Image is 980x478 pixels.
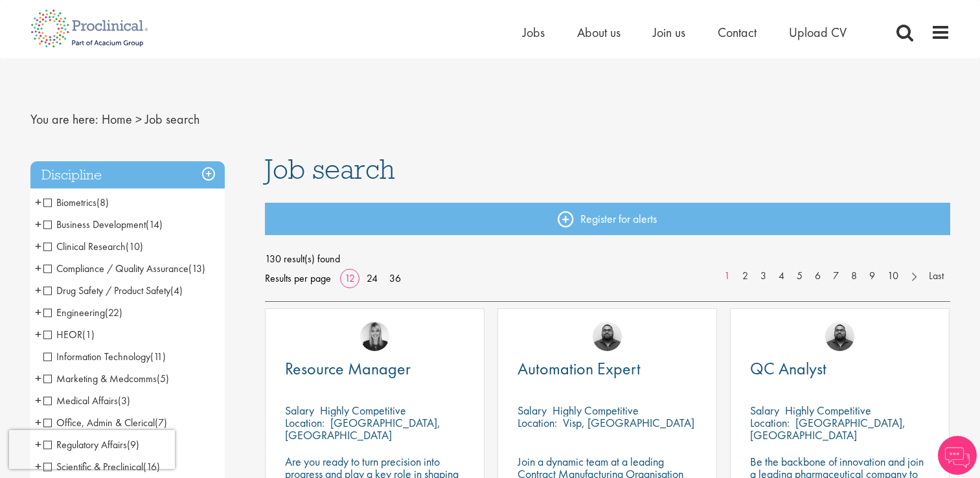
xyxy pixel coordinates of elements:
span: Engineering [43,306,105,319]
span: Office, Admin & Clerical [43,416,167,429]
span: + [35,192,41,212]
span: Salary [518,403,547,418]
a: 8 [845,269,863,284]
span: (7) [155,416,167,429]
span: Jobs [523,24,545,41]
span: Business Development [43,218,163,231]
p: Highly Competitive [320,403,406,418]
img: Ashley Bennett [825,322,854,351]
a: 6 [808,269,827,284]
span: Biometrics [43,196,109,209]
span: (3) [118,394,130,407]
a: 2 [736,269,755,284]
span: (22) [105,306,122,319]
span: + [35,302,41,322]
a: Upload CV [789,24,847,41]
span: Automation Expert [518,358,641,380]
a: 5 [790,269,809,284]
span: + [35,413,41,432]
span: Compliance / Quality Assurance [43,262,205,275]
p: Highly Competitive [553,403,639,418]
a: Last [922,269,950,284]
span: Compliance / Quality Assurance [43,262,188,275]
a: 12 [340,271,359,285]
span: Location: [750,415,790,430]
a: 9 [863,269,882,284]
span: + [35,258,41,278]
a: Contact [718,24,757,41]
span: Results per page [265,269,331,288]
p: [GEOGRAPHIC_DATA], [GEOGRAPHIC_DATA] [750,415,906,442]
span: Location: [285,415,325,430]
span: You are here: [30,111,98,128]
span: HEOR [43,328,82,341]
h3: Discipline [30,161,225,189]
a: 7 [826,269,845,284]
span: QC Analyst [750,358,826,380]
a: 10 [881,269,905,284]
a: 4 [772,269,791,284]
span: Drug Safety / Product Safety [43,284,183,297]
a: QC Analyst [750,361,929,377]
img: Chatbot [938,436,977,475]
p: Highly Competitive [785,403,871,418]
span: (14) [146,218,163,231]
a: Join us [653,24,685,41]
span: + [35,236,41,256]
span: + [35,391,41,410]
a: Automation Expert [518,361,697,377]
span: Resource Manager [285,358,411,380]
a: Resource Manager [285,361,464,377]
span: Medical Affairs [43,394,130,407]
span: Biometrics [43,196,97,209]
span: (10) [126,240,143,253]
span: Information Technology [43,350,150,363]
span: Salary [750,403,779,418]
p: [GEOGRAPHIC_DATA], [GEOGRAPHIC_DATA] [285,415,440,442]
span: (4) [170,284,183,297]
a: 3 [754,269,773,284]
p: Visp, [GEOGRAPHIC_DATA] [563,415,694,430]
a: 24 [362,271,382,285]
span: + [35,369,41,388]
a: About us [577,24,621,41]
span: Information Technology [43,350,166,363]
span: Business Development [43,218,146,231]
span: Marketing & Medcomms [43,372,157,385]
span: (8) [97,196,109,209]
span: (13) [188,262,205,275]
span: Job search [145,111,199,128]
span: Location: [518,415,557,430]
span: Marketing & Medcomms [43,372,169,385]
img: Janelle Jones [360,322,389,351]
iframe: reCAPTCHA [9,430,175,469]
span: 130 result(s) found [265,249,950,269]
span: Salary [285,403,314,418]
a: breadcrumb link [102,111,132,128]
span: + [35,324,41,344]
span: (11) [150,350,166,363]
span: Clinical Research [43,240,143,253]
span: Job search [265,152,395,187]
a: 36 [385,271,405,285]
span: + [35,214,41,234]
a: Register for alerts [265,203,950,235]
span: > [135,111,142,128]
img: Ashley Bennett [593,322,622,351]
span: (5) [157,372,169,385]
span: Clinical Research [43,240,126,253]
span: (1) [82,328,95,341]
span: HEOR [43,328,95,341]
span: Medical Affairs [43,394,118,407]
a: 1 [718,269,736,284]
span: Engineering [43,306,122,319]
span: + [35,280,41,300]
